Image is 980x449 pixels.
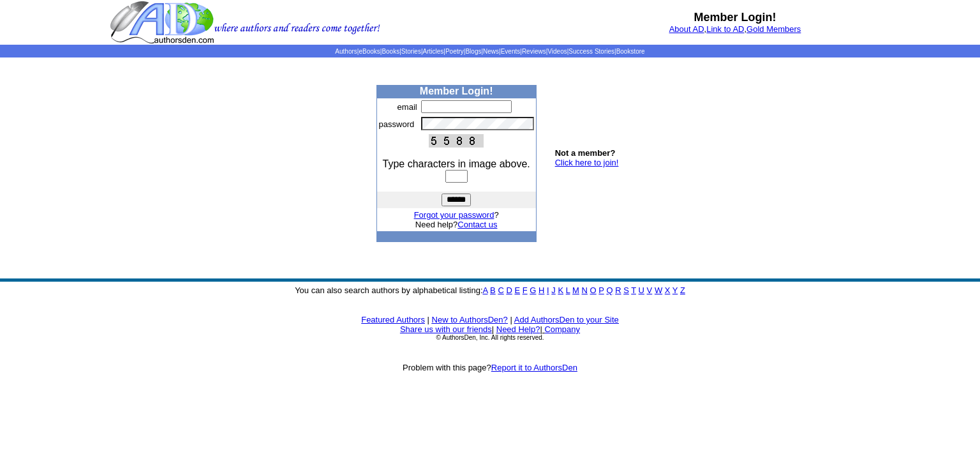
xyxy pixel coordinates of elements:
a: Z [680,285,685,295]
font: password [379,119,415,129]
font: , , [669,24,801,34]
a: Poetry [445,48,464,55]
a: C [498,285,503,295]
a: I [547,285,549,295]
a: G [530,285,536,295]
b: Member Login! [694,11,776,24]
font: ? [414,210,499,220]
a: Add AuthorsDen to your Site [514,315,619,324]
a: A [483,285,488,295]
a: News [483,48,499,55]
a: D [506,285,512,295]
a: R [615,285,621,295]
font: | [540,324,580,334]
font: | [427,315,429,324]
font: email [397,102,417,112]
a: Need Help? [496,324,540,334]
font: | [492,324,494,334]
font: Need help? [415,220,498,229]
font: | [510,315,512,324]
a: Books [382,48,399,55]
a: Reviews [522,48,546,55]
a: Forgot your password [414,210,494,220]
a: eBooks [359,48,380,55]
a: X [665,285,671,295]
a: F [523,285,528,295]
a: Articles [423,48,444,55]
font: You can also search authors by alphabetical listing: [295,285,685,295]
b: Not a member? [555,148,616,158]
a: B [490,285,496,295]
a: Events [501,48,521,55]
a: T [631,285,636,295]
img: This Is CAPTCHA Image [429,134,484,148]
a: Y [672,285,678,295]
a: Contact us [457,220,497,229]
a: J [551,285,556,295]
a: P [598,285,604,295]
a: Authors [335,48,357,55]
a: E [514,285,520,295]
font: Problem with this page? [403,363,577,372]
a: Share us with our friends [400,324,492,334]
a: S [623,285,629,295]
a: Link to AD [706,24,744,34]
a: Bookstore [616,48,645,55]
a: L [566,285,570,295]
font: Type characters in image above. [383,158,530,169]
font: © AuthorsDen, Inc. All rights reserved. [436,334,544,341]
a: Click here to join! [555,158,619,167]
a: Stories [401,48,421,55]
a: Videos [547,48,567,55]
a: W [655,285,662,295]
a: Gold Members [746,24,801,34]
a: O [590,285,597,295]
a: Featured Authors [361,315,425,324]
a: H [538,285,544,295]
b: Member Login! [420,86,493,96]
a: V [647,285,653,295]
a: Company [544,324,580,334]
a: N [582,285,588,295]
span: | | | | | | | | | | | | [335,48,644,55]
a: Blogs [465,48,481,55]
a: U [639,285,644,295]
a: New to AuthorsDen? [432,315,508,324]
a: Q [606,285,612,295]
a: M [572,285,579,295]
a: K [558,285,563,295]
a: Report it to AuthorsDen [491,363,577,372]
a: About AD [669,24,704,34]
a: Success Stories [568,48,614,55]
